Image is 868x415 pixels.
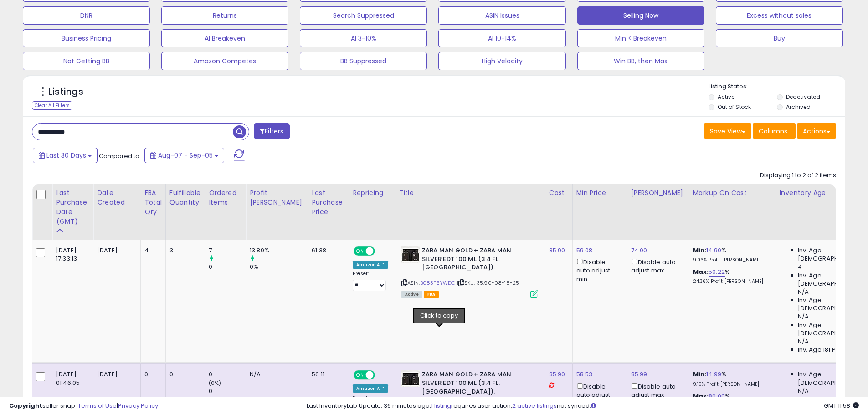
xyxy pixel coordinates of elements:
[209,370,246,379] div: 0
[438,52,565,70] button: High Velocity
[798,313,809,321] span: N/A
[786,103,811,111] label: Archived
[576,381,620,408] div: Disable auto adjust min
[144,188,162,217] div: FBA Total Qty
[374,371,388,379] span: OFF
[693,267,709,276] b: Max:
[577,29,704,47] button: Min < Breakeven
[353,261,388,269] div: Amazon AI *
[353,188,391,198] div: Repricing
[161,29,288,47] button: AI Breakeven
[56,246,86,263] div: [DATE] 17:33:13
[693,246,769,263] div: %
[354,247,366,255] span: ON
[144,148,224,163] button: Aug-07 - Sep-05
[693,370,769,387] div: %
[399,188,541,198] div: Title
[353,271,388,291] div: Preset:
[798,346,846,354] span: Inv. Age 181 Plus:
[78,401,117,410] a: Terms of Use
[209,379,221,387] small: (0%)
[23,29,150,47] button: Business Pricing
[709,392,725,401] a: 80.00
[759,127,787,136] span: Columns
[161,52,288,70] button: Amazon Competes
[9,401,42,410] strong: Copyright
[631,381,682,399] div: Disable auto adjust max
[718,93,734,101] label: Active
[431,401,451,410] a: 1 listing
[438,6,565,25] button: ASIN Issues
[144,370,159,379] div: 0
[716,29,843,47] button: Buy
[9,402,158,410] div: seller snap | |
[169,188,201,207] div: Fulfillable Quantity
[577,6,704,25] button: Selling Now
[709,267,725,277] a: 50.22
[56,188,89,226] div: Last Purchase Date (GMT)
[420,279,456,287] a: B083F5YWDG
[718,103,751,111] label: Out of Stock
[576,188,623,198] div: Min Price
[250,263,308,271] div: 0%
[704,123,751,139] button: Save View
[693,257,769,263] p: 9.06% Profit [PERSON_NAME]
[760,171,836,180] div: Displaying 1 to 2 of 2 items
[709,82,845,91] p: Listing States:
[23,52,150,70] button: Not Getting BB
[300,6,427,25] button: Search Suppressed
[693,268,769,285] div: %
[250,370,301,379] div: N/A
[354,371,366,379] span: ON
[401,246,538,297] div: ASIN:
[549,188,569,198] div: Cost
[549,246,565,255] a: 35.90
[576,370,593,379] a: 58.53
[56,370,86,387] div: [DATE] 01:46:05
[549,370,565,379] a: 35.90
[46,151,86,160] span: Last 30 Days
[706,370,721,379] a: 14.99
[312,370,342,379] div: 56.11
[786,93,820,101] label: Deactivated
[631,188,685,198] div: [PERSON_NAME]
[48,86,83,98] h5: Listings
[161,6,288,25] button: Returns
[693,381,769,388] p: 9.19% Profit [PERSON_NAME]
[422,246,533,274] b: ZARA MAN GOLD + ZARA MAN SILVER EDT 100 ML (3.4 FL. [GEOGRAPHIC_DATA]).
[706,246,721,255] a: 14.90
[798,263,802,271] span: 4
[169,246,198,255] div: 3
[158,151,213,160] span: Aug-07 - Sep-05
[300,29,427,47] button: AI 3-10%
[512,401,557,410] a: 2 active listings
[631,246,647,255] a: 74.00
[300,52,427,70] button: BB Suppressed
[798,338,809,346] span: N/A
[312,246,342,255] div: 61.38
[32,101,72,110] div: Clear All Filters
[209,263,246,271] div: 0
[422,370,533,398] b: ZARA MAN GOLD + ZARA MAN SILVER EDT 100 ML (3.4 FL. [GEOGRAPHIC_DATA]).
[693,392,709,400] b: Max:
[401,370,420,387] img: 31YlWClF04L._SL40_.jpg
[798,288,809,296] span: N/A
[716,6,843,25] button: Excess without sales
[312,188,345,217] div: Last Purchase Price
[693,278,769,285] p: 24.36% Profit [PERSON_NAME]
[144,246,159,255] div: 4
[577,52,704,70] button: Win BB, then Max
[401,291,422,298] span: All listings currently available for purchase on Amazon
[457,279,519,287] span: | SKU: 35.90-08-18-25
[97,370,134,379] div: [DATE]
[99,152,141,160] span: Compared to:
[576,257,620,283] div: Disable auto adjust min
[97,246,134,255] div: [DATE]
[209,387,246,395] div: 0
[576,246,593,255] a: 59.08
[307,402,859,410] div: Last InventoryLab Update: 36 minutes ago, requires user action, not synced.
[797,123,836,139] button: Actions
[254,123,289,139] button: Filters
[209,188,242,207] div: Ordered Items
[424,291,439,298] span: FBA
